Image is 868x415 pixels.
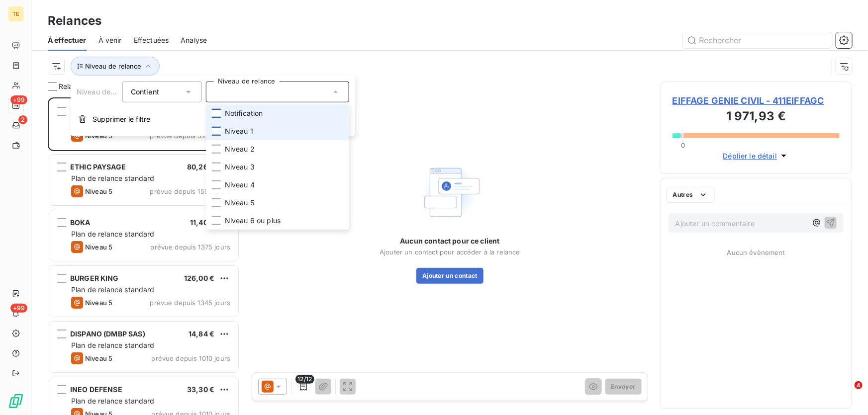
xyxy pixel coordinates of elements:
span: Niveau 5 [85,187,112,195]
span: DISPANO (DMBP SAS) [70,330,145,338]
span: Plan de relance standard [71,230,155,238]
span: BURGER KING [70,274,119,282]
h3: Relances [48,12,101,30]
input: Rechercher [683,32,832,48]
span: À effectuer [48,35,87,45]
span: Niveau 5 [85,299,112,307]
span: prévue depuis 1010 jours [151,354,230,362]
span: 12/12 [295,375,315,384]
span: Relances [59,82,89,91]
span: prévue depuis 1559 jours [150,187,230,195]
span: 80,26 € [187,163,214,171]
span: 14,84 € [189,330,214,338]
img: Empty state [418,161,482,224]
div: TE [8,6,24,22]
span: Niveau 5 [85,243,112,251]
span: Ajouter un contact pour accéder à la relance [380,248,520,256]
span: 2 [18,115,27,124]
span: Niveau 6 ou plus [225,216,281,226]
button: Ajouter un contact [416,268,483,284]
span: Effectuées [134,35,169,45]
button: Autres [667,187,715,203]
span: Niveau 1 [225,126,253,136]
span: À venir [98,35,122,45]
span: Niveau 5 [85,354,112,362]
button: Déplier le détail [720,150,792,162]
span: Niveau 5 [225,198,254,208]
iframe: Intercom live chat [834,381,858,405]
span: Plan de relance standard [71,397,155,405]
span: ETHIC PAYSAGE [70,163,126,171]
span: Plan de relance standard [71,174,155,182]
span: Niveau de relance [77,87,137,96]
button: Envoyer [605,379,642,395]
span: Niveau de relance [85,62,141,70]
h3: 1 971,93 € [673,107,840,127]
span: Plan de relance standard [71,341,155,349]
span: Aucun contact pour ce client [400,236,499,246]
span: Analyse [181,35,207,45]
span: 126,00 € [184,274,214,282]
span: Niveau 4 [225,180,255,190]
span: Notification [225,108,263,118]
img: Logo LeanPay [8,393,24,409]
span: 11,40 € [190,218,214,227]
span: 4 [855,381,863,389]
span: Plan de relance standard [71,285,155,294]
button: Supprimer le filtre [71,108,355,130]
span: Supprimer le filtre [93,114,150,124]
span: Déplier le détail [723,151,777,161]
span: Niveau 3 [225,162,255,172]
span: Contient [131,87,159,96]
span: +99 [10,304,27,313]
span: +99 [10,95,27,104]
span: 33,30 € [187,385,214,394]
span: prévue depuis 1375 jours [150,243,230,251]
span: prévue depuis 1345 jours [150,299,230,307]
span: Aucun évènement [727,249,785,256]
span: EIFFAGE GENIE CIVIL - 411EIFFAGC [673,94,840,107]
span: BOKA [70,218,91,227]
button: Niveau de relance [71,57,160,76]
span: 0 [681,141,685,149]
span: INEO DEFENSE [70,385,122,394]
span: Niveau 2 [225,144,255,154]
